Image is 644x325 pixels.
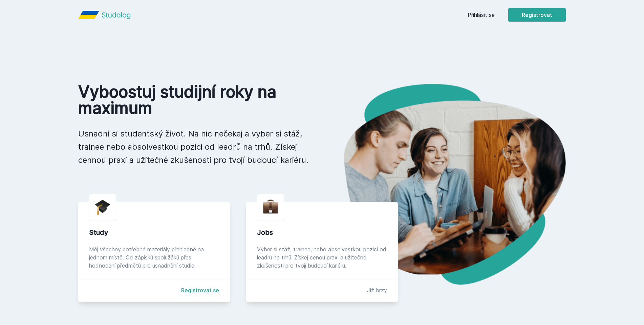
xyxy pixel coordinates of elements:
h1: Vyboostuj studijní roky na maximum [78,84,311,116]
div: Měj všechny potřebné materiály přehledně na jednom místě. Od zápisků spolužáků přes hodnocení pře... [89,245,219,270]
div: Již brzy [367,286,387,294]
a: Registrovat se [181,286,219,294]
p: Usnadni si studentský život. Na nic nečekej a vyber si stáž, trainee nebo absolvestkou pozici od ... [78,127,311,167]
div: Jobs [257,228,387,237]
img: graduation-cap.png [95,199,110,215]
img: hero.png [322,84,566,285]
div: Study [89,228,219,237]
button: Registrovat [508,8,566,22]
a: Přihlásit se [468,11,495,19]
div: Vyber si stáž, trainee, nebo absolvestkou pozici od leadrů na trhů. Získej cenou praxi a užitečné... [257,245,387,270]
img: briefcase.png [263,198,278,215]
